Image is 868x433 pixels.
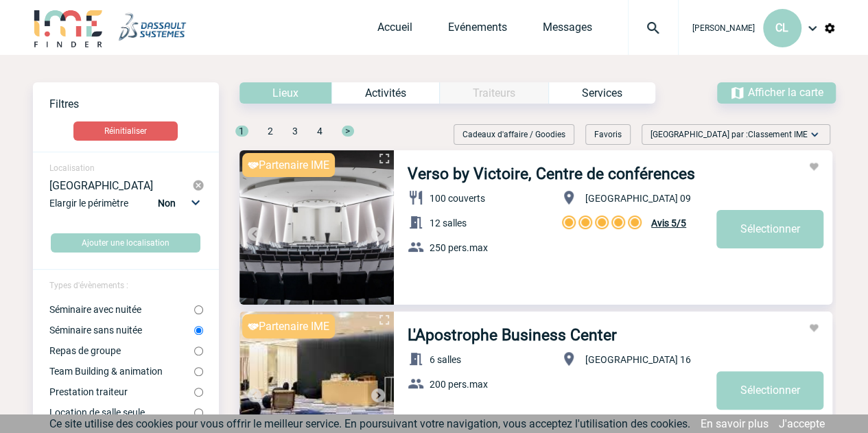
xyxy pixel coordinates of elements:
[408,326,617,344] a: L'Apostrophe Business Center
[239,150,394,305] img: 1.jpg
[808,128,821,141] img: baseline_expand_more_white_24dp-b.png
[779,417,825,430] a: J'accepte
[561,351,577,367] img: baseline_location_on_white_24dp-b.png
[268,126,273,137] span: 2
[748,86,823,99] span: Afficher la carte
[73,121,178,141] button: Réinitialiser
[49,281,128,290] span: Types d'évènements :
[430,193,485,204] span: 100 couverts
[377,21,412,40] a: Accueil
[408,375,424,392] img: baseline_group_white_24dp-b.png
[49,163,95,173] span: Localisation
[49,366,194,377] label: Team Building & animation
[716,371,823,410] a: Sélectionner
[49,345,194,356] label: Repas de groupe
[33,121,219,141] a: Réinitialiser
[430,379,488,390] span: 200 pers.max
[439,82,548,104] div: Catégorie non disponible pour le type d’Événement sélectionné
[49,386,194,397] label: Prestation traiteur
[331,82,439,104] div: Activités
[51,233,200,253] button: Ajouter une localisation
[408,189,424,206] img: baseline_restaurant_white_24dp-b.png
[49,97,219,110] p: Filtres
[561,189,577,206] img: baseline_location_on_white_24dp-b.png
[651,218,686,229] span: Avis 5/5
[248,162,259,169] img: partnaire IME
[430,354,461,365] span: 6 salles
[580,124,636,145] div: Filtrer selon vos favoris
[49,179,193,191] div: [GEOGRAPHIC_DATA]
[49,417,690,430] span: Ce site utilise des cookies pour vous offrir le meilleur service. En poursuivant votre navigation...
[342,126,354,137] span: >
[235,126,248,137] span: 1
[692,23,755,33] span: [PERSON_NAME]
[242,314,335,338] div: Partenaire IME
[716,210,823,248] a: Sélectionner
[242,153,335,177] div: Partenaire IME
[650,128,808,141] span: [GEOGRAPHIC_DATA] par :
[454,124,574,145] div: Cadeaux d'affaire / Goodies
[548,82,655,104] div: Services
[239,82,331,104] div: Lieux
[33,8,104,47] img: IME-Finder
[408,239,424,255] img: baseline_group_white_24dp-b.png
[808,323,819,333] img: Ajouter aux favoris
[430,218,467,229] span: 12 salles
[430,242,488,253] span: 250 pers.max
[292,126,298,137] span: 3
[317,126,322,137] span: 4
[808,161,819,172] img: Ajouter aux favoris
[192,179,204,191] img: cancel-24-px-g.png
[543,21,592,40] a: Messages
[448,124,580,145] div: Filtrer sur Cadeaux d'affaire / Goodies
[585,124,631,145] div: Favoris
[49,407,194,418] label: Location de salle seule
[448,21,507,40] a: Evénements
[408,214,424,231] img: baseline_meeting_room_white_24dp-b.png
[49,325,194,336] label: Séminaire sans nuitée
[585,193,691,204] span: [GEOGRAPHIC_DATA] 09
[585,354,691,365] span: [GEOGRAPHIC_DATA] 16
[49,304,194,315] label: Séminaire avec nuitée
[248,323,259,330] img: partnaire IME
[748,130,808,139] span: Classement IME
[408,165,695,183] a: Verso by Victoire, Centre de conférences
[701,417,769,430] a: En savoir plus
[775,21,788,34] span: CL
[408,351,424,367] img: baseline_meeting_room_white_24dp-b.png
[49,194,205,222] div: Elargir le périmètre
